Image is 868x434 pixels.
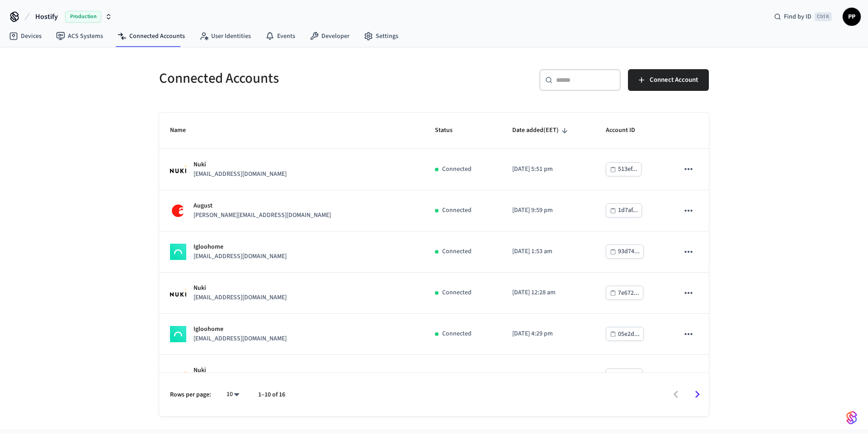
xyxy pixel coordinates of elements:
[170,165,186,173] img: Nuki Logo, Square
[65,11,101,23] span: Production
[618,329,640,340] div: 05e2d...
[435,123,464,137] span: Status
[512,206,584,215] p: [DATE] 9:59 pm
[35,11,58,22] span: Hostify
[193,211,331,220] p: [PERSON_NAME][EMAIL_ADDRESS][DOMAIN_NAME]
[170,123,198,137] span: Name
[512,123,571,137] span: Date added(EET)
[170,390,211,400] p: Rows per page:
[442,288,472,297] p: Connected
[814,12,832,21] span: Ctrl K
[687,384,708,405] button: Go to next page
[512,165,584,174] p: [DATE] 5:51 pm
[193,366,287,375] p: Nuki
[844,9,860,25] span: PP
[193,252,287,261] p: [EMAIL_ADDRESS][DOMAIN_NAME]
[618,246,640,257] div: 93d74...
[110,28,192,44] a: Connected Accounts
[170,289,186,297] img: Nuki Logo, Square
[618,370,639,381] div: 9c231...
[618,164,637,175] div: 513ef...
[606,245,644,259] button: 93d74...
[650,74,698,86] span: Connect Account
[784,12,811,21] span: Find by ID
[193,283,287,293] p: Nuki
[606,162,642,176] button: 513ef...
[442,329,472,339] p: Connected
[170,244,186,260] img: igloohome_logo
[258,28,302,44] a: Events
[512,247,584,256] p: [DATE] 1:53 am
[618,288,639,299] div: 7e672...
[192,28,258,44] a: User Identities
[258,390,285,400] p: 1–10 of 16
[442,206,472,215] p: Connected
[170,372,186,379] img: Nuki Logo, Square
[193,293,287,302] p: [EMAIL_ADDRESS][DOMAIN_NAME]
[512,371,584,380] p: [DATE] 11:46 pm
[606,368,643,382] button: 9c231...
[618,205,638,216] div: 1d7af...
[193,170,287,179] p: [EMAIL_ADDRESS][DOMAIN_NAME]
[357,28,406,44] a: Settings
[628,69,709,91] button: Connect Account
[193,201,331,211] p: August
[606,286,643,300] button: 7e672...
[606,203,642,217] button: 1d7af...
[302,28,357,44] a: Developer
[442,247,472,256] p: Connected
[846,410,857,425] img: SeamLogoGradient.69752ec5.svg
[159,69,429,88] h5: Connected Accounts
[512,288,584,297] p: [DATE] 12:28 am
[193,242,287,252] p: Igloohome
[193,160,287,170] p: Nuki
[767,9,839,25] div: Find by IDCtrl K
[606,123,647,137] span: Account ID
[843,8,861,26] button: PP
[193,325,287,334] p: Igloohome
[170,203,186,219] img: August Logo, Square
[2,28,49,44] a: Devices
[170,326,186,342] img: igloohome_logo
[49,28,110,44] a: ACS Systems
[606,327,644,341] button: 05e2d...
[442,371,472,380] p: Connected
[193,334,287,344] p: [EMAIL_ADDRESS][DOMAIN_NAME]
[512,329,584,339] p: [DATE] 4:29 pm
[222,388,244,401] div: 10
[442,165,472,174] p: Connected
